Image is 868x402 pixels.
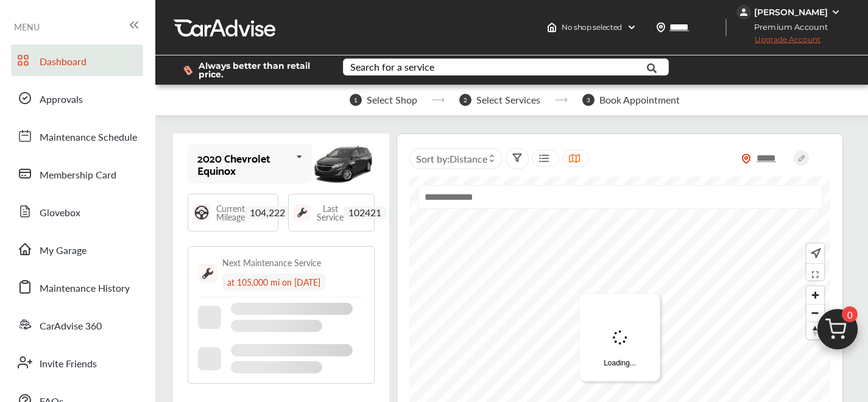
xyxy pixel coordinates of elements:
img: border-line.da1032d4.svg [198,297,364,297]
a: Dashboard [11,44,143,76]
a: Membership Card [11,158,143,189]
span: Approvals [40,92,83,108]
button: Reset bearing to north [806,322,824,339]
a: Glovebox [11,196,143,227]
img: location_vector.a44bc228.svg [656,23,666,32]
span: 0 [842,306,858,322]
span: Last Service [317,204,344,221]
span: Glovebox [40,205,80,221]
span: Maintenance Schedule [40,130,137,146]
span: MENU [14,22,40,32]
img: cart_icon.3d0951e8.svg [808,303,867,362]
span: 1 [350,94,362,106]
span: Always better than retail price. [199,62,323,79]
span: Maintenance History [40,281,130,297]
div: Next Maintenance Service [222,256,321,269]
span: Sort by : [416,152,487,166]
img: steering_logo [193,204,210,221]
div: [PERSON_NAME] [754,7,828,18]
img: maintenance_logo [198,264,217,283]
a: Maintenance Schedule [11,120,143,152]
a: Invite Friends [11,347,143,378]
img: stepper-arrow.e24c07c6.svg [555,97,568,102]
span: Upgrade Account [736,35,820,50]
span: Book Appointment [599,94,680,105]
span: 3 [582,94,595,106]
a: Approvals [11,82,143,114]
img: header-home-logo.8d720a4f.svg [547,23,557,32]
img: location_vector_orange.38f05af8.svg [741,153,751,164]
span: CarAdvise 360 [40,319,102,334]
span: Select Services [476,94,540,105]
span: No shop selected [562,23,622,32]
img: jVpblrzwTbfkPYzPPzSLxeg0AAAAASUVORK5CYII= [736,5,751,19]
span: My Garage [40,243,86,259]
img: WGsFRI8htEPBVLJbROoPRyZpYNWhNONpIPPETTm6eUC0GeLEiAAAAAElFTkSuQmCC [831,7,841,17]
span: Current Mileage [216,204,245,221]
span: Select Shop [367,94,417,105]
span: Membership Card [40,167,116,183]
span: 104,222 [245,206,290,219]
a: CarAdvise 360 [11,309,143,340]
img: stepper-arrow.e24c07c6.svg [432,97,445,102]
img: recenter.ce011a49.svg [808,247,821,260]
div: Search for a service [350,62,434,72]
div: at 105,000 mi on [DATE] [222,273,325,291]
span: 2 [459,94,471,106]
span: 102421 [344,206,386,219]
button: Zoom out [806,304,824,322]
div: 2020 Chevrolet Equinox [197,152,291,176]
a: My Garage [11,233,143,265]
span: Invite Friends [40,356,97,372]
img: dollor_label_vector.a70140d1.svg [183,65,192,76]
a: Maintenance History [11,271,143,303]
span: Zoom out [806,305,824,322]
span: Dashboard [40,54,86,70]
span: Distance [450,152,487,166]
img: header-divider.bc55588e.svg [725,18,727,37]
span: Premium Account [738,21,837,33]
img: mobile_13020_st0640_046.jpg [312,140,375,187]
div: Loading... [579,294,660,381]
img: header-down-arrow.9dd2ce7d.svg [627,23,637,32]
img: maintenance_logo [294,204,311,221]
button: Zoom in [806,286,824,304]
span: Reset bearing to north [806,322,824,339]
